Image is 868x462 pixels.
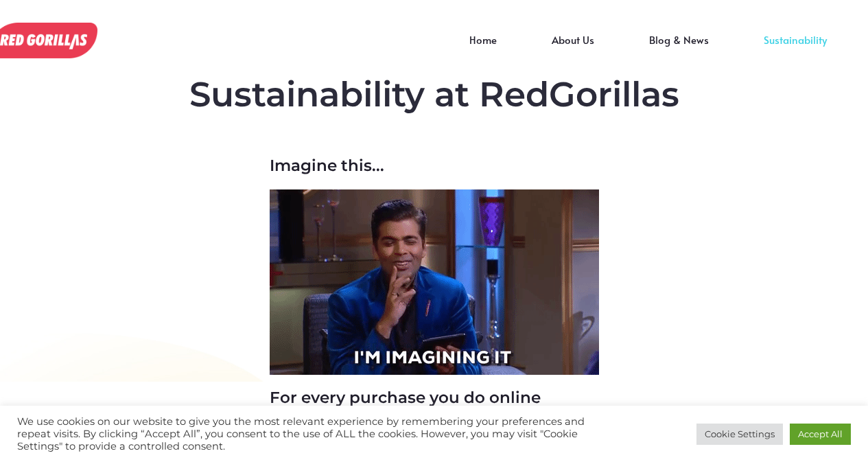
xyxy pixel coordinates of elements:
[17,415,601,452] div: We use cookies on our website to give you the most relevant experience by remembering your prefer...
[790,424,851,445] a: Accept All
[622,40,736,60] a: Blog & News
[270,189,599,375] img: We care about Sustainability
[524,40,622,60] a: About Us
[270,389,599,408] h3: For every purchase you do online
[736,40,854,60] a: Sustainability
[270,157,599,176] h3: Imagine this...
[442,40,524,60] a: Home
[50,74,819,115] h2: Sustainability at RedGorillas
[696,424,783,445] a: Cookie Settings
